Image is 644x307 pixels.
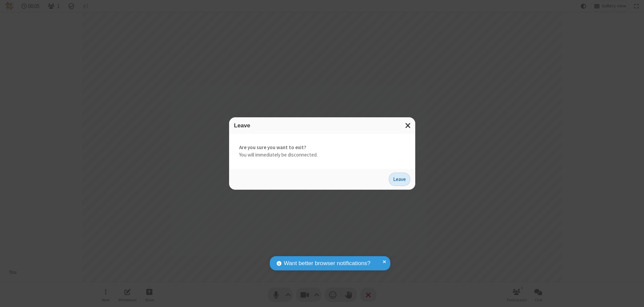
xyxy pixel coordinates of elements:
div: You will immediately be disconnected. [229,134,415,169]
button: Close modal [401,117,415,134]
h3: Leave [234,122,410,129]
span: Want better browser notifications? [284,259,370,268]
strong: Are you sure you want to exit? [239,144,405,151]
button: Leave [389,173,410,186]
